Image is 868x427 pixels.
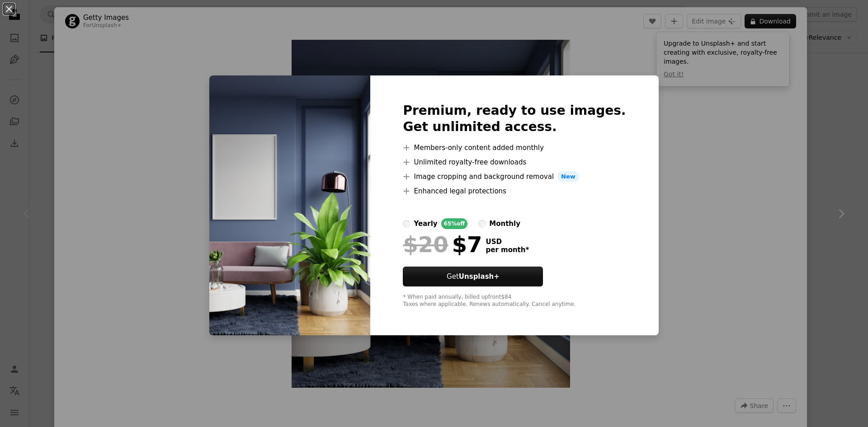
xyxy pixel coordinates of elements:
[403,142,626,153] li: Members-only content added monthly
[403,186,626,197] li: Enhanced legal protections
[441,218,468,229] div: 65% off
[403,171,626,182] li: Image cropping and background removal
[478,220,486,227] input: monthly
[489,218,520,229] div: monthly
[403,294,626,308] div: * When paid annually, billed upfront $84 Taxes where applicable. Renews automatically. Cancel any...
[486,246,529,254] span: per month *
[403,157,626,168] li: Unlimited royalty-free downloads
[403,267,543,286] button: GetUnsplash+
[486,238,529,246] span: USD
[403,103,626,135] h2: Premium, ready to use images. Get unlimited access.
[414,218,437,229] div: yearly
[557,171,579,182] span: New
[403,233,482,256] div: $7
[403,233,448,256] span: $20
[209,75,370,336] img: premium_photo-1683133976227-955341ed26b8
[459,272,500,281] strong: Unsplash+
[403,220,410,227] input: yearly65%off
